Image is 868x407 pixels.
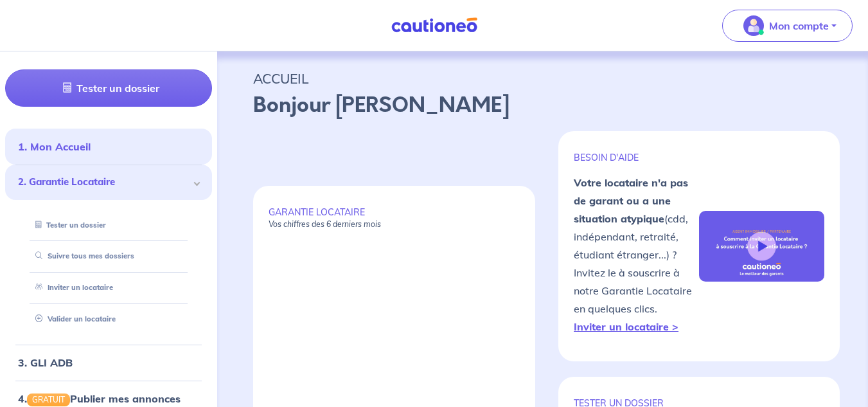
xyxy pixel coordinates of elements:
[574,320,678,333] a: Inviter un locataire >
[21,246,197,267] div: Suivre tous mes dossiers
[5,350,212,375] div: 3. GLI ADB
[21,215,197,236] div: Tester un dossier
[699,211,824,282] img: video-gli-new-none.jpg
[30,314,116,323] a: Valider un locataire
[5,69,212,107] a: Tester un dossier
[386,17,483,33] img: Cautioneo
[21,277,197,298] div: Inviter un locataire
[18,140,91,153] a: 1. Mon Accueil
[30,221,106,230] a: Tester un dossier
[253,90,832,121] p: Bonjour [PERSON_NAME]
[269,219,381,229] em: Vos chiffres des 6 derniers mois
[5,134,212,159] div: 1. Mon Accueil
[269,206,520,230] p: GARANTIE LOCATAIRE
[574,176,688,225] strong: Votre locataire n'a pas de garant ou a une situation atypique
[743,15,764,36] img: illu_account_valid_menu.svg
[30,283,113,292] a: Inviter un locataire
[18,392,181,405] a: 4.GRATUITPublier mes annonces
[5,165,212,200] div: 2. Garantie Locataire
[21,309,197,330] div: Valider un locataire
[769,18,829,33] p: Mon compte
[253,67,832,90] p: ACCUEIL
[574,174,699,336] p: (cdd, indépendant, retraité, étudiant étranger...) ? Invitez le à souscrire à notre Garantie Loca...
[722,10,853,42] button: illu_account_valid_menu.svgMon compte
[18,356,73,369] a: 3. GLI ADB
[574,152,699,163] p: BESOIN D'AIDE
[30,251,134,260] a: Suivre tous mes dossiers
[18,175,190,190] span: 2. Garantie Locataire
